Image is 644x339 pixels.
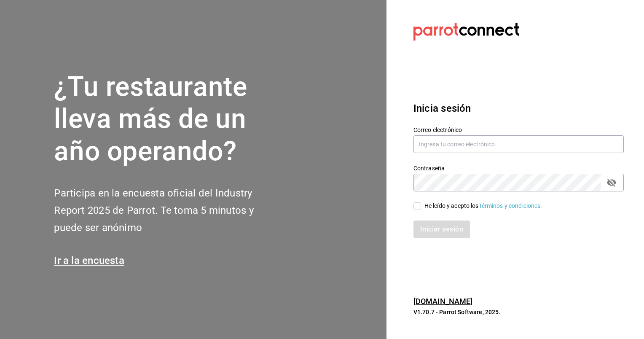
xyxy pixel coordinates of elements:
[413,126,624,132] label: Correo electrónico
[424,202,542,210] div: He leído y acepto los
[479,202,542,209] a: Términos y condiciones.
[604,175,619,190] button: passwordField
[413,165,624,171] label: Contraseña
[413,297,473,306] a: [DOMAIN_NAME]
[413,135,624,153] input: Ingresa tu correo electrónico
[54,71,282,168] h1: ¿Tu restaurante lleva más de un año operando?
[54,185,282,236] h2: Participa en la encuesta oficial del Industry Report 2025 de Parrot. Te toma 5 minutos y puede se...
[54,255,124,266] a: Ir a la encuesta
[413,308,624,316] p: V1.70.7 - Parrot Software, 2025.
[413,101,624,116] h3: Inicia sesión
